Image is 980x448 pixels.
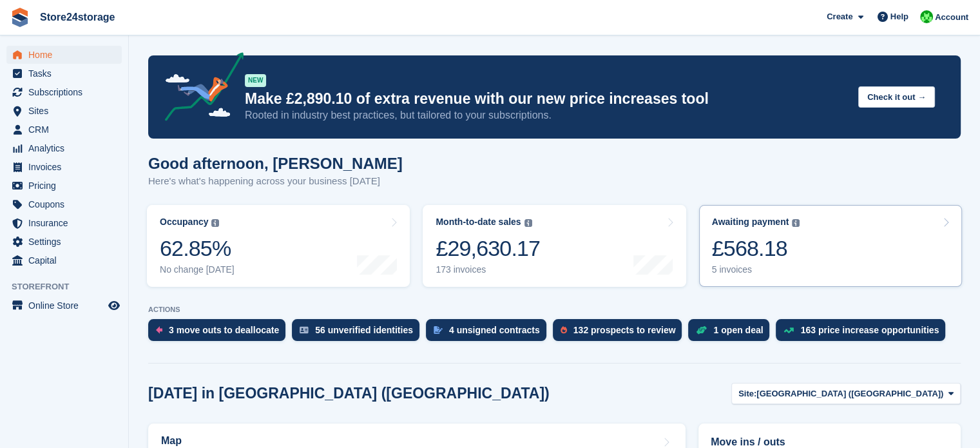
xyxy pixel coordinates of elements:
button: Site: [GEOGRAPHIC_DATA] ([GEOGRAPHIC_DATA]) [731,383,961,404]
img: prospect-51fa495bee0391a8d652442698ab0144808aea92771e9ea1ae160a38d050c398.svg [561,326,567,334]
div: £29,630.17 [436,235,540,262]
div: Occupancy [160,217,208,228]
span: [GEOGRAPHIC_DATA] ([GEOGRAPHIC_DATA]) [756,387,943,400]
img: move_outs_to_deallocate_icon-f764333ba52eb49d3ac5e1228854f67142a1ed5810a6f6cc68b1a99e826820c5.svg [156,326,162,334]
span: Insurance [28,214,106,232]
img: icon-info-grey-7440780725fd019a000dd9b08b2336e03edf1995a4989e88bcd33f0948082b44.svg [792,219,800,227]
span: Analytics [28,139,106,157]
div: Month-to-date sales [436,217,521,228]
img: Tracy Harper [920,10,933,23]
span: Home [28,46,106,64]
div: 56 unverified identities [315,325,413,335]
img: price-adjustments-announcement-icon-8257ccfd72463d97f412b2fc003d46551f7dbcb40ab6d574587a9cd5c0d94... [154,52,244,126]
a: menu [6,233,122,251]
a: 132 prospects to review [553,319,689,347]
a: 4 unsigned contracts [426,319,553,347]
img: price_increase_opportunities-93ffe204e8149a01c8c9dc8f82e8f89637d9d84a8eef4429ea346261dce0b2c0.svg [783,327,794,333]
div: Awaiting payment [712,217,789,228]
p: Rooted in industry best practices, but tailored to your subscriptions. [245,108,848,122]
div: 163 price increase opportunities [800,325,939,335]
a: menu [6,64,122,83]
div: 5 invoices [712,264,800,275]
span: Help [890,10,908,23]
button: Check it out → [858,86,935,108]
a: menu [6,83,122,101]
a: Store24storage [35,6,120,28]
a: menu [6,195,122,213]
a: menu [6,177,122,195]
a: menu [6,297,122,315]
span: Settings [28,233,106,251]
span: Account [935,11,968,24]
div: £568.18 [712,235,800,262]
img: deal-1b604bf984904fb50ccaf53a9ad4b4a5d6e5aea283cecdc64d6e3604feb123c2.svg [696,326,707,335]
a: Awaiting payment £568.18 5 invoices [699,205,962,287]
a: 3 move outs to deallocate [148,319,292,347]
img: stora-icon-8386f47178a22dfd0bd8f6a31ec36ba5ce8667c1dd55bd0f319d3a0aa187defe.svg [10,8,30,27]
span: Invoices [28,158,106,176]
span: Site: [738,387,756,400]
img: verify_identity-adf6edd0f0f0b5bbfe63781bf79b02c33cf7c696d77639b501bdc392416b5a36.svg [300,326,309,334]
a: menu [6,102,122,120]
a: 1 open deal [688,319,776,347]
div: 4 unsigned contracts [449,325,540,335]
span: Pricing [28,177,106,195]
div: 3 move outs to deallocate [169,325,279,335]
a: menu [6,214,122,232]
div: 173 invoices [436,264,540,275]
div: 1 open deal [713,325,763,335]
span: Capital [28,251,106,269]
span: Tasks [28,64,106,83]
a: Occupancy 62.85% No change [DATE] [147,205,410,287]
p: ACTIONS [148,306,961,314]
span: Subscriptions [28,83,106,101]
h1: Good afternoon, [PERSON_NAME] [148,155,403,172]
a: menu [6,46,122,64]
img: icon-info-grey-7440780725fd019a000dd9b08b2336e03edf1995a4989e88bcd33f0948082b44.svg [211,219,219,227]
div: 62.85% [160,235,235,262]
a: 163 price increase opportunities [776,319,952,347]
a: Month-to-date sales £29,630.17 173 invoices [423,205,686,287]
img: icon-info-grey-7440780725fd019a000dd9b08b2336e03edf1995a4989e88bcd33f0948082b44.svg [524,219,532,227]
span: Create [827,10,852,23]
h2: [DATE] in [GEOGRAPHIC_DATA] ([GEOGRAPHIC_DATA]) [148,385,550,402]
a: menu [6,139,122,157]
span: Sites [28,102,106,120]
a: 56 unverified identities [292,319,426,347]
p: Make £2,890.10 of extra revenue with our new price increases tool [245,90,848,108]
img: contract_signature_icon-13c848040528278c33f63329250d36e43548de30e8caae1d1a13099fd9432cc5.svg [434,326,443,334]
span: Storefront [12,280,128,293]
div: NEW [245,74,266,87]
div: 132 prospects to review [573,325,676,335]
a: menu [6,158,122,176]
p: Here's what's happening across your business [DATE] [148,174,403,189]
h2: Map [161,435,182,447]
a: Preview store [106,298,122,313]
span: Coupons [28,195,106,213]
div: No change [DATE] [160,264,235,275]
a: menu [6,251,122,269]
span: Online Store [28,297,106,315]
span: CRM [28,121,106,139]
a: menu [6,121,122,139]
